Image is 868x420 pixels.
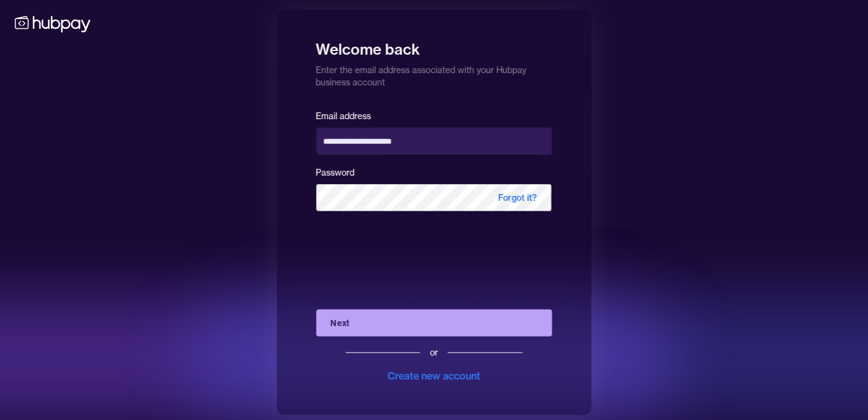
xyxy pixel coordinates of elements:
[484,184,552,211] span: Forgot it?
[430,346,438,359] div: or
[316,59,552,88] p: Enter the email address associated with your Hubpay business account
[316,309,552,336] button: Next
[316,167,355,178] label: Password
[316,32,552,59] h1: Welcome back
[388,368,480,383] div: Create new account
[316,111,372,122] label: Email address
